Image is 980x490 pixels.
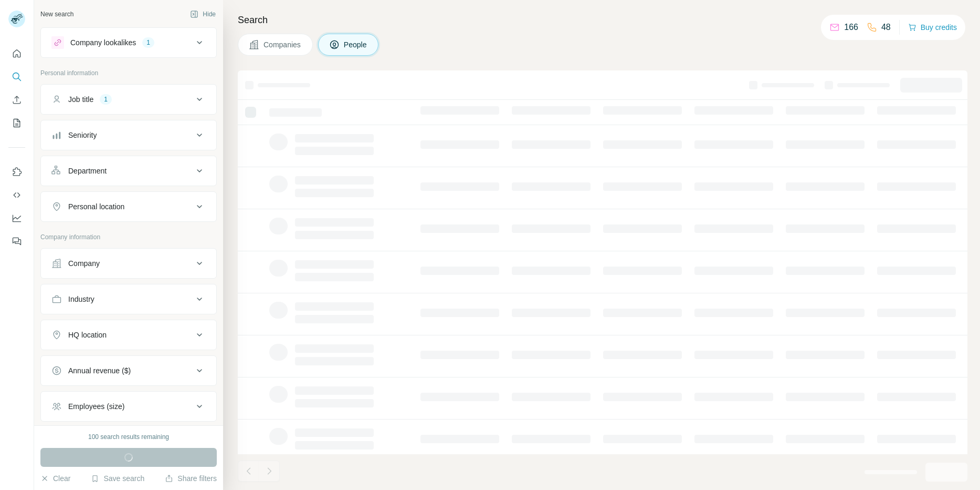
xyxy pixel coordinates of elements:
button: Quick start [8,44,25,63]
button: Dashboard [8,209,25,228]
button: Use Surfe API [8,186,25,205]
button: Employees (size) [41,394,216,419]
button: Annual revenue ($) [41,358,216,383]
button: Company lookalikes1 [41,30,216,55]
div: Company [68,258,100,269]
p: 48 [881,21,891,34]
button: Job title1 [41,87,216,112]
div: Personal location [68,201,124,212]
button: Enrich CSV [8,90,25,109]
button: Personal location [41,194,216,219]
button: HQ location [41,322,216,348]
div: 100 search results remaining [88,432,169,442]
div: Annual revenue ($) [68,365,131,376]
div: HQ location [68,330,107,340]
div: Job title [68,94,93,105]
p: Personal information [40,68,217,78]
button: Department [41,158,216,183]
button: Seniority [41,122,216,148]
button: Feedback [8,232,25,251]
span: Companies [264,39,302,50]
h4: Search [238,13,967,27]
span: People [344,39,368,50]
div: Seniority [68,130,97,140]
button: Save search [91,473,144,484]
button: Share filters [165,473,217,484]
div: Industry [68,294,94,304]
button: Industry [41,287,216,312]
div: 1 [100,95,112,104]
button: Company [41,251,216,276]
button: Clear [40,473,70,484]
button: Search [8,67,25,86]
div: 1 [142,38,154,47]
button: Buy credits [908,20,957,35]
p: Company information [40,232,217,242]
button: Hide [183,6,223,22]
button: My lists [8,114,25,132]
div: Department [68,166,107,176]
div: Company lookalikes [70,37,136,48]
button: Use Surfe on LinkedIn [8,162,25,181]
div: New search [40,9,73,19]
div: Employees (size) [68,401,124,412]
p: 166 [844,21,858,34]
